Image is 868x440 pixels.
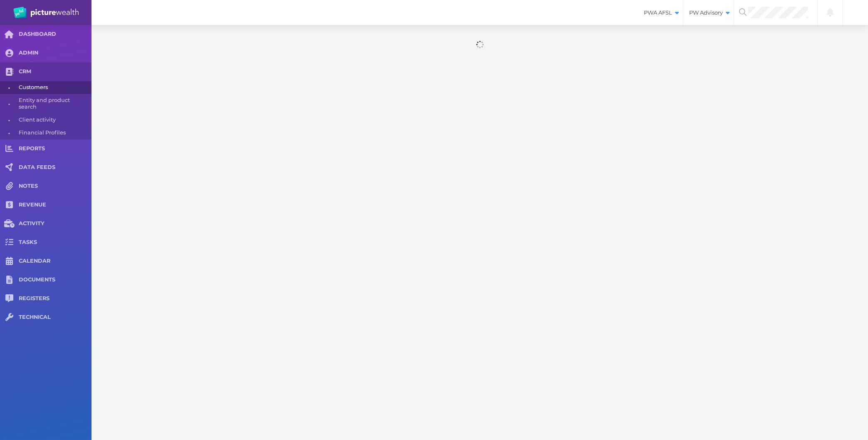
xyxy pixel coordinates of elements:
span: REGISTERS [19,295,91,302]
span: Client activity [19,114,89,127]
span: NOTES [19,183,91,190]
span: CRM [19,68,91,75]
span: TASKS [19,239,91,246]
span: Financial Profiles [19,127,89,139]
span: TECHNICAL [19,314,91,321]
span: REVENUE [19,201,91,209]
span: Customers [19,81,89,94]
span: DOCUMENTS [19,276,91,283]
span: ADMIN [19,50,91,57]
div: Sabrina Mena [846,3,865,22]
span: DATA FEEDS [19,164,91,171]
span: REPORTS [19,145,91,152]
span: ACTIVITY [19,220,91,227]
span: DASHBOARD [19,31,91,38]
span: CALENDAR [19,258,91,265]
span: PW Advisory [683,9,734,16]
span: PWA AFSL [638,9,683,16]
span: Entity and product search [19,94,89,114]
img: PW [13,7,79,18]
